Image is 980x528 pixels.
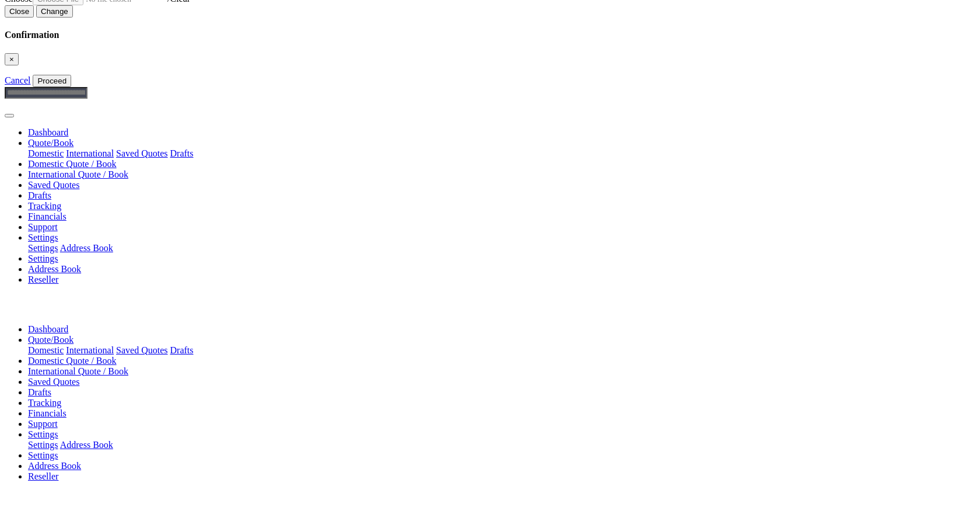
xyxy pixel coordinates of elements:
[170,148,194,158] a: Drafts
[28,461,81,471] a: Address Book
[28,366,128,376] a: International Quote / Book
[28,159,117,169] a: Domestic Quote / Book
[116,148,167,158] a: Saved Quotes
[28,190,51,200] a: Drafts
[60,243,113,253] a: Address Book
[28,440,975,450] div: Quote/Book
[28,471,58,481] a: Reseller
[28,345,64,355] a: Domestic
[28,127,68,137] a: Dashboard
[28,377,79,387] a: Saved Quotes
[28,335,73,345] a: Quote/Book
[28,324,68,334] a: Dashboard
[28,232,58,242] a: Settings
[28,169,128,179] a: International Quote / Book
[5,5,34,18] button: Close
[28,429,58,439] a: Settings
[33,75,71,87] button: Proceed
[28,398,61,408] a: Tracking
[28,408,66,418] a: Financials
[28,148,975,159] div: Quote/Book
[28,211,66,221] a: Financials
[5,30,975,40] h4: Confirmation
[28,243,975,253] div: Quote/Book
[60,440,113,450] a: Address Book
[28,356,117,366] a: Domestic Quote / Book
[5,53,19,65] button: Close
[170,345,194,355] a: Drafts
[28,264,81,274] a: Address Book
[28,345,975,356] div: Quote/Book
[116,345,167,355] a: Saved Quotes
[36,5,73,18] button: Change
[28,222,58,232] a: Support
[28,201,61,211] a: Tracking
[5,114,14,117] button: Toggle navigation
[28,440,58,450] a: Settings
[28,180,79,190] a: Saved Quotes
[66,345,114,355] a: International
[28,253,58,263] a: Settings
[28,387,51,397] a: Drafts
[28,148,64,158] a: Domestic
[66,148,114,158] a: International
[28,419,58,429] a: Support
[28,450,58,460] a: Settings
[5,75,30,85] a: Cancel
[28,243,58,253] a: Settings
[28,275,58,284] a: Reseller
[28,138,73,148] a: Quote/Book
